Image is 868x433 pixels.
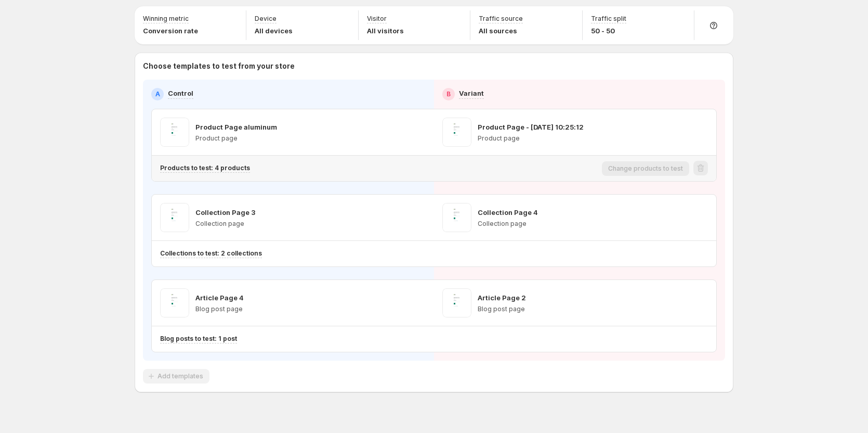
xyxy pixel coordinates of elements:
img: Article Page 4 [160,288,189,317]
p: Choose templates to test from your store [143,61,725,71]
p: Product Page aluminum [195,122,277,132]
p: Conversion rate [143,26,198,36]
p: Collections to test: 2 collections [160,249,262,258]
p: Collection page [478,220,538,228]
img: Collection Page 3 [160,203,189,232]
p: 50 - 50 [591,26,626,36]
p: Control [168,88,193,98]
p: Device [255,15,277,23]
p: Product page [478,134,584,143]
p: Traffic split [591,15,626,23]
img: Product Page - Jun 9, 10:25:12 [442,118,471,147]
p: All sources [479,26,523,36]
p: Variant [459,88,484,98]
p: All visitors [367,26,404,36]
p: Collection Page 4 [478,207,538,218]
p: Collection page [195,220,255,228]
p: Product Page - [DATE] 10:25:12 [478,122,584,132]
p: Visitor [367,15,387,23]
p: Blog posts to test: 1 post [160,335,237,343]
h2: A [155,90,160,98]
p: Traffic source [479,15,523,23]
p: Article Page 2 [478,292,526,303]
p: All devices [255,26,293,36]
img: Product Page aluminum [160,118,189,147]
p: Product page [195,134,277,143]
p: Winning metric [143,15,189,23]
p: Blog post page [195,305,244,313]
img: Article Page 2 [442,288,471,317]
img: Collection Page 4 [442,203,471,232]
p: Collection Page 3 [195,207,255,218]
p: Products to test: 4 products [160,164,250,172]
p: Blog post page [478,305,526,313]
p: Article Page 4 [195,292,244,303]
h2: B [446,90,451,98]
